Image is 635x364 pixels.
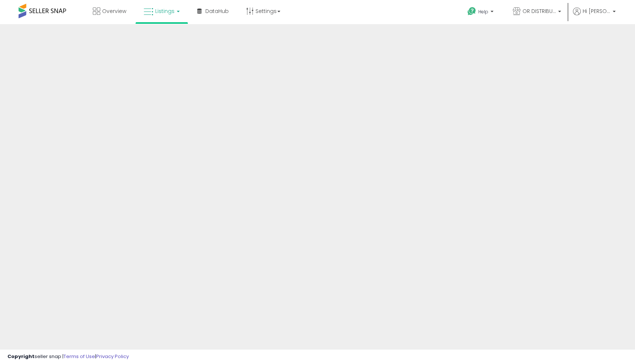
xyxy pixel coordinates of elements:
span: OR DISTRIBUTION [522,7,556,15]
span: Hi [PERSON_NAME] [583,7,610,15]
span: Listings [155,7,175,15]
span: Overview [102,7,126,15]
a: Hi [PERSON_NAME] [573,7,616,24]
span: Help [478,9,488,15]
span: DataHub [205,7,229,15]
i: Get Help [467,7,476,16]
a: Help [462,1,501,24]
